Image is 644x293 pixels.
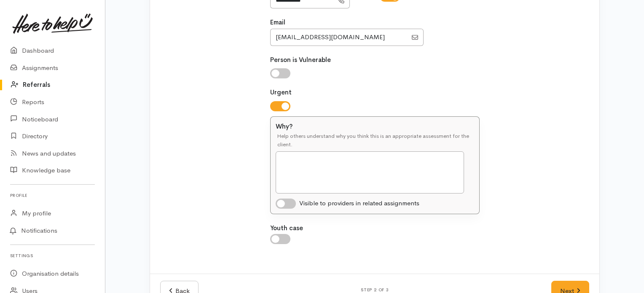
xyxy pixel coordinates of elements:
[299,199,419,209] div: Visible to providers in related assignments
[270,18,285,27] label: Email
[209,288,541,292] h6: Step 2 of 3
[10,250,95,261] h6: Settings
[276,122,292,132] label: Why?
[276,132,474,151] div: Help others understand why you think this is an appropriate assessment for the client.
[270,223,303,233] label: Youth case
[270,88,292,97] label: Urgent
[270,55,331,65] label: Person is Vulnerable
[10,190,95,201] h6: Profile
